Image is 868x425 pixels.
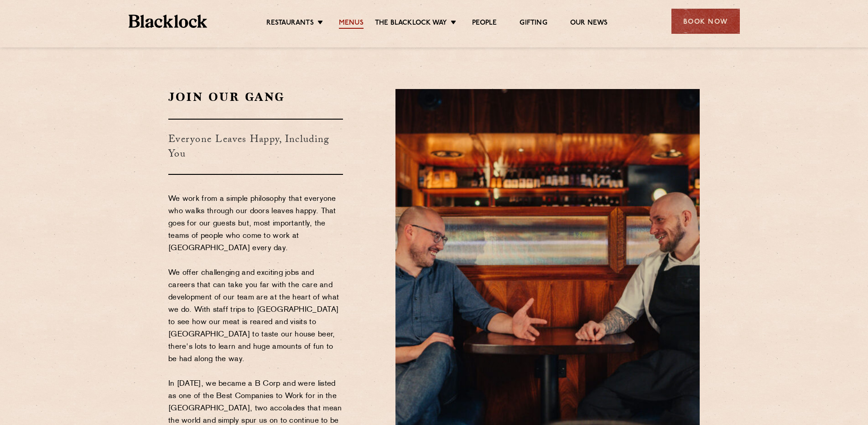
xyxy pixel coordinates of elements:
[129,15,208,28] img: BL_Textured_Logo-footer-cropped.svg
[671,9,740,34] div: Book Now
[266,19,314,29] a: Restaurants
[168,119,343,175] h3: Everyone Leaves Happy, Including You
[520,19,547,29] a: Gifting
[570,19,608,29] a: Our News
[168,89,343,105] h2: Join Our Gang
[472,19,497,29] a: People
[375,19,447,29] a: The Blacklock Way
[339,19,364,29] a: Menus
